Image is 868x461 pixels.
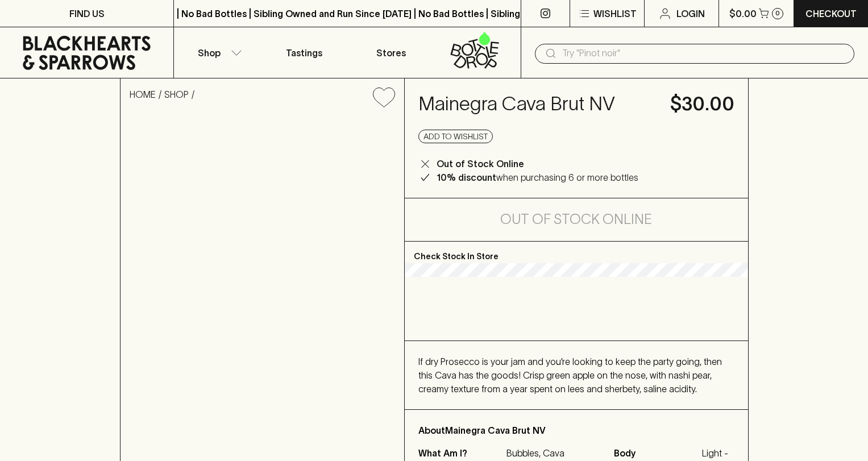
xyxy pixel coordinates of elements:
[347,27,434,78] a: Stores
[506,446,600,460] p: Bubbles, Cava
[437,157,524,171] p: Out of Stock Online
[775,10,780,16] p: 0
[676,7,705,20] p: Login
[437,171,638,184] p: when purchasing 6 or more bottles
[418,130,493,143] button: Add to wishlist
[593,7,637,20] p: Wishlist
[368,83,400,112] button: Add to wishlist
[130,89,156,99] a: HOME
[437,172,496,182] b: 10% discount
[562,44,845,63] input: Try "Pinot noir"
[376,46,406,60] p: Stores
[805,7,857,20] p: Checkout
[198,46,221,60] p: Shop
[729,7,757,20] p: $0.00
[164,89,189,99] a: SHOP
[418,356,722,394] span: If dry Prosecco is your jam and you’re looking to keep the party going, then this Cava has the go...
[418,423,734,437] p: About Mainegra Cava Brut NV
[418,446,504,460] p: What Am I?
[261,27,347,78] a: Tastings
[405,242,748,263] p: Check Stock In Store
[69,7,105,20] p: FIND US
[670,92,734,116] h4: $30.00
[418,92,657,116] h4: Mainegra Cava Brut NV
[286,46,322,60] p: Tastings
[500,210,652,229] h5: Out of Stock Online
[174,27,260,78] button: Shop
